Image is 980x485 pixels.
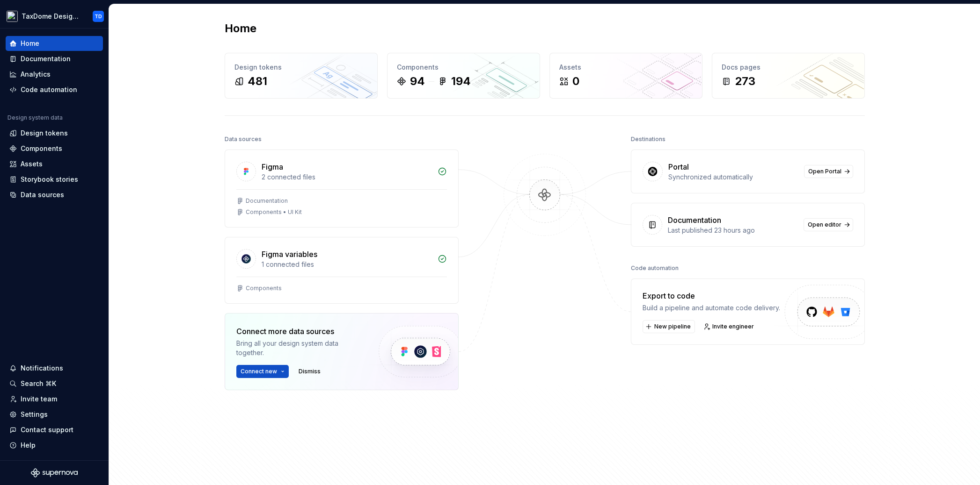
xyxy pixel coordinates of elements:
h2: Home [225,21,256,36]
div: TD [95,13,102,20]
span: Open Portal [808,168,841,175]
a: Design tokens481 [225,53,378,99]
div: Notifications [21,364,63,373]
div: Documentation [668,214,721,226]
div: Invite team [21,394,57,404]
div: Design tokens [21,128,68,138]
div: Code automation [631,262,679,275]
a: Invite team [6,392,103,407]
a: Assets [6,157,103,171]
div: Storybook stories [21,175,78,184]
a: Design tokens [6,126,103,141]
div: 1 connected files [262,260,432,269]
div: 273 [735,74,755,89]
a: Analytics [6,67,103,82]
button: Contact support [6,422,103,437]
a: Open editor [804,218,853,231]
div: Analytics [21,70,51,79]
div: 481 [248,74,267,89]
div: Figma [262,161,283,172]
div: Components • UI Kit [246,208,302,216]
a: Components94194 [387,53,540,99]
div: Last published 23 hours ago [668,226,798,235]
a: Storybook stories [6,172,103,187]
div: Build a pipeline and automate code delivery. [643,303,780,313]
div: Assets [559,63,693,72]
div: Components [397,63,530,72]
a: Documentation [6,51,103,66]
div: Destinations [631,133,666,146]
div: Documentation [246,197,288,205]
button: Connect new [236,365,289,378]
div: Code automation [21,85,77,94]
button: Help [6,438,103,453]
a: Code automation [6,82,103,97]
div: Contact support [21,425,73,435]
div: 94 [410,74,425,89]
div: Connect more data sources [236,326,363,337]
a: Figma2 connected filesDocumentationComponents • UI Kit [225,150,459,228]
button: TaxDome Design SystemTD [2,6,107,26]
div: Data sources [225,133,262,146]
div: Home [21,39,39,48]
button: New pipeline [643,320,695,333]
a: Home [6,36,103,51]
div: Bring all your design system data together. [236,339,363,357]
div: Assets [21,159,43,169]
a: Open Portal [804,165,853,178]
a: Docs pages273 [712,53,865,99]
span: New pipeline [654,323,691,330]
button: Search ⌘K [6,376,103,391]
a: Data sources [6,187,103,202]
div: 194 [451,74,471,89]
span: Open editor [808,221,841,228]
a: Invite engineer [701,320,758,333]
div: Docs pages [722,63,855,72]
svg: Supernova Logo [31,468,78,478]
div: 0 [572,74,579,89]
img: da704ea1-22e8-46cf-95f8-d9f462a55abe.png [7,11,18,22]
div: Design tokens [234,63,368,72]
div: TaxDome Design System [22,12,81,21]
button: Notifications [6,361,103,376]
div: Components [246,285,282,292]
a: Assets0 [549,53,702,99]
a: Components [6,141,103,156]
div: Settings [21,410,48,419]
div: Synchronized automatically [668,172,798,182]
div: Design system data [7,114,63,121]
div: Components [21,144,62,153]
span: Dismiss [299,368,321,375]
div: Data sources [21,190,64,200]
button: Dismiss [294,365,325,378]
div: 2 connected files [262,172,432,182]
span: Connect new [241,368,277,375]
div: Documentation [21,54,71,64]
div: Search ⌘K [21,379,56,388]
span: Invite engineer [712,323,754,330]
div: Help [21,441,36,450]
a: Figma variables1 connected filesComponents [225,237,459,304]
div: Portal [668,161,689,172]
a: Settings [6,407,103,422]
div: Figma variables [262,249,317,260]
div: Export to code [643,290,780,301]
